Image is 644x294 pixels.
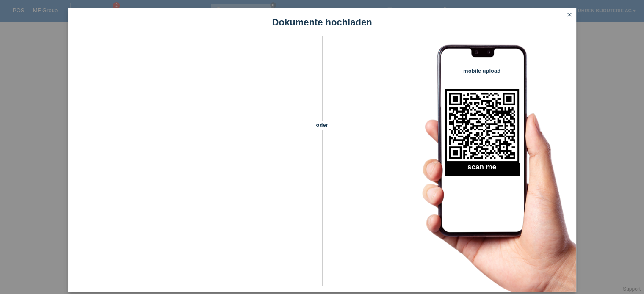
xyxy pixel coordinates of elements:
h1: Dokumente hochladen [68,17,576,27]
a: close [564,11,575,20]
span: oder [307,121,337,129]
h4: mobile upload [445,68,519,74]
i: close [566,11,573,18]
h2: scan me [445,163,519,176]
iframe: Upload [81,57,307,269]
